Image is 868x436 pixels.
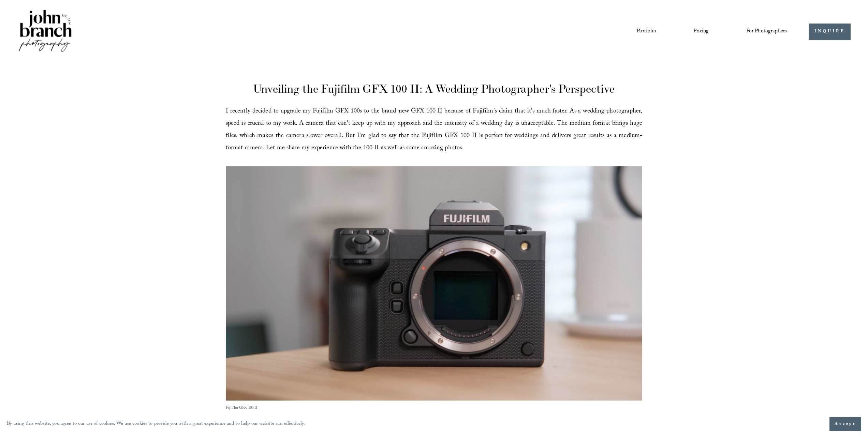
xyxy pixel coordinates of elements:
[746,26,787,37] span: For Photographers
[17,9,73,55] img: John Branch IV Photography
[226,106,643,154] span: I recently decided to upgrade my Fujifilm GFX 100s to the brand-new GFX 100 II because of Fujifil...
[835,421,856,427] span: Accept
[746,26,787,37] a: folder dropdown
[226,81,643,97] h1: Unveiling the Fujifilm GFX 100 II: A Wedding Photographer's Perspective
[7,419,305,429] p: By using this website, you agree to our use of cookies. We use cookies to provide you with a grea...
[829,417,861,431] button: Accept
[226,405,643,412] p: Fujifilm GFX 100 II
[693,26,709,37] a: Pricing
[637,26,656,37] a: Portfolio
[809,24,851,40] a: INQUIRE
